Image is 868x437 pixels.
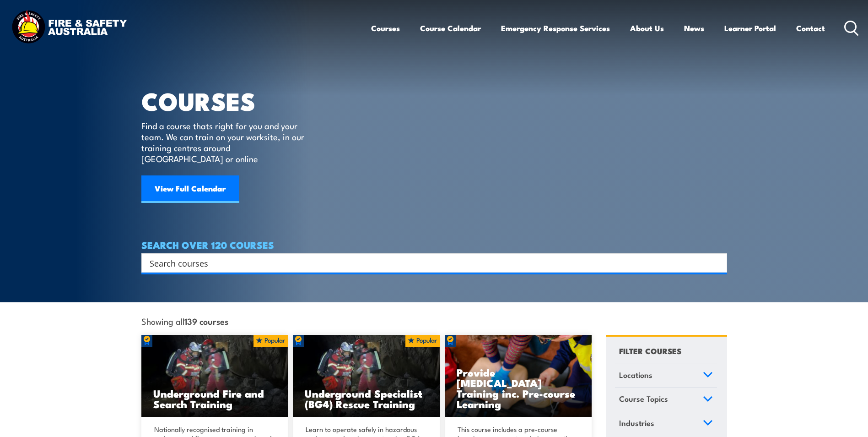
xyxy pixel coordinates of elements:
[684,16,704,40] a: News
[724,16,776,40] a: Learner Portal
[711,257,724,269] button: Search magnifier button
[141,335,289,417] img: Underground mine rescue
[293,335,440,417] a: Underground Specialist (BG4) Rescue Training
[619,369,652,381] span: Locations
[615,364,717,388] a: Locations
[153,388,277,409] h3: Underground Fire and Search Training
[151,257,709,269] form: Search form
[141,90,318,111] h1: COURSES
[141,240,727,250] h4: SEARCH OVER 120 COURSES
[445,335,592,417] img: Low Voltage Rescue and Provide CPR
[141,175,239,203] a: View Full Calendar
[619,344,681,357] h4: FILTER COURSES
[445,335,592,417] a: Provide [MEDICAL_DATA] Training inc. Pre-course Learning
[630,16,664,40] a: About Us
[141,316,228,326] span: Showing all
[615,412,717,436] a: Industries
[796,16,825,40] a: Contact
[371,16,400,40] a: Courses
[457,367,580,409] h3: Provide [MEDICAL_DATA] Training inc. Pre-course Learning
[615,388,717,412] a: Course Topics
[293,335,440,417] img: Underground mine rescue
[141,120,308,164] p: Find a course thats right for you and your team. We can train on your worksite, in our training c...
[420,16,481,40] a: Course Calendar
[184,315,228,327] strong: 139 courses
[141,335,289,417] a: Underground Fire and Search Training
[501,16,610,40] a: Emergency Response Services
[150,256,707,270] input: Search input
[619,393,668,405] span: Course Topics
[305,388,428,409] h3: Underground Specialist (BG4) Rescue Training
[619,417,654,429] span: Industries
